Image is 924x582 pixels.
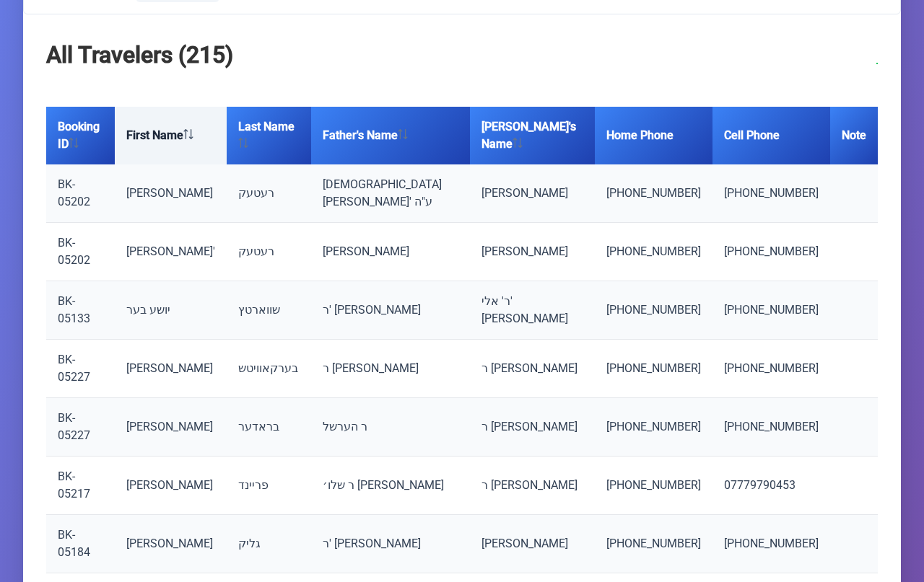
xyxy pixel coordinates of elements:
[830,107,878,164] th: Note
[470,281,595,340] td: ר' אלי' [PERSON_NAME]
[227,164,310,223] td: רעטעק
[311,398,471,457] td: ר הערשל
[311,164,471,223] td: [DEMOGRAPHIC_DATA][PERSON_NAME]' ע"ה
[227,340,310,398] td: בערקאוויטש
[115,281,227,340] td: יושע בער
[58,469,90,501] a: BK-05217
[712,164,830,223] td: [PHONE_NUMBER]
[58,353,90,384] a: BK-05227
[58,177,90,208] a: BK-05202
[470,398,595,457] td: ר [PERSON_NAME]
[311,107,471,164] th: Father's Name
[311,281,471,340] td: ר' [PERSON_NAME]
[712,223,830,281] td: [PHONE_NUMBER]
[46,38,233,72] h2: All Travelers (215)
[712,107,830,164] th: Cell Phone
[470,107,595,164] th: [PERSON_NAME]'s Name
[311,515,471,573] td: ר' [PERSON_NAME]
[46,107,115,164] th: Booking ID
[58,236,90,267] a: BK-05202
[470,457,595,515] td: ר [PERSON_NAME]
[227,107,310,164] th: Last Name
[470,164,595,223] td: [PERSON_NAME]
[470,340,595,398] td: ר [PERSON_NAME]
[58,294,90,325] a: BK-05133
[311,223,471,281] td: [PERSON_NAME]
[712,515,830,573] td: [PHONE_NUMBER]
[115,515,227,573] td: [PERSON_NAME]
[115,223,227,281] td: [PERSON_NAME]'
[712,398,830,457] td: [PHONE_NUMBER]
[58,528,90,559] a: BK-05184
[712,457,830,515] td: 07779790453
[115,107,227,164] th: First Name
[712,281,830,340] td: [PHONE_NUMBER]
[595,164,712,223] td: [PHONE_NUMBER]
[115,457,227,515] td: [PERSON_NAME]
[311,340,471,398] td: ר [PERSON_NAME]
[115,164,227,223] td: [PERSON_NAME]
[470,515,595,573] td: [PERSON_NAME]
[595,281,712,340] td: [PHONE_NUMBER]
[595,340,712,398] td: [PHONE_NUMBER]
[595,457,712,515] td: [PHONE_NUMBER]
[595,223,712,281] td: [PHONE_NUMBER]
[227,398,310,457] td: בראדער
[58,411,90,442] a: BK-05227
[115,340,227,398] td: [PERSON_NAME]
[227,457,310,515] td: פריינד
[595,515,712,573] td: [PHONE_NUMBER]
[115,398,227,457] td: [PERSON_NAME]
[595,398,712,457] td: [PHONE_NUMBER]
[712,340,830,398] td: [PHONE_NUMBER]
[227,515,310,573] td: גליק
[227,223,310,281] td: רעטעק
[227,281,310,340] td: שווארטץ
[311,457,471,515] td: ר שלו׳ [PERSON_NAME]
[470,223,595,281] td: [PERSON_NAME]
[595,107,712,164] th: Home Phone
